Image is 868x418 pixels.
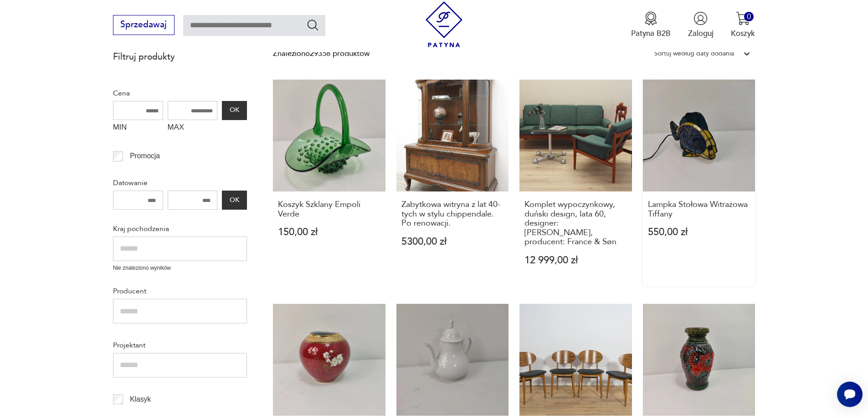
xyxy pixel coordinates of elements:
[643,80,755,287] a: Lampka Stołowa Witrażowa TiffanyLampka Stołowa Witrażowa Tiffany550,00 zł
[278,200,380,219] h3: Koszyk Szklany Empoli Verde
[222,101,247,120] button: OK
[648,200,750,219] h3: Lampka Stołowa Witrażowa Tiffany
[644,11,658,25] img: Ikona medalu
[273,80,385,287] a: Koszyk Szklany Empoli VerdeKoszyk Szklany Empoli Verde150,00 zł
[113,285,247,297] p: Producent
[688,11,714,39] button: Zaloguj
[113,15,175,35] button: Sprzedawaj
[631,11,671,39] button: Patyna B2B
[731,11,755,39] button: 0Koszyk
[421,1,467,47] img: Patyna - sklep z meblami i dekoracjami vintage
[693,11,708,25] img: Ikonka użytkownika
[113,339,247,351] p: Projektant
[273,48,370,60] div: Znaleziono 29358 produktów
[688,28,714,39] p: Zaloguj
[519,80,632,287] a: Komplet wypoczynkowy, duński design, lata 60, designer: Grete Jalk, producent: France & SønKomple...
[654,48,734,60] div: Sortuj według daty dodania
[113,264,247,272] p: Nie znaleziono wyników
[130,393,151,405] p: Klasyk
[130,150,160,162] p: Promocja
[744,12,754,21] div: 0
[524,256,627,265] p: 12 999,00 zł
[113,120,163,137] label: MIN
[278,227,380,237] p: 150,00 zł
[631,28,671,39] p: Patyna B2B
[837,382,863,407] iframe: Smartsupp widget button
[113,22,175,29] a: Sprzedawaj
[731,28,755,39] p: Koszyk
[736,11,750,25] img: Ikona koszyka
[113,223,247,235] p: Kraj pochodzenia
[168,120,218,137] label: MAX
[396,80,509,287] a: Zabytkowa witryna z lat 40-tych w stylu chippendale. Po renowacji.Zabytkowa witryna z lat 40-tych...
[113,51,247,63] p: Filtruj produkty
[113,87,247,99] p: Cena
[401,200,504,228] h3: Zabytkowa witryna z lat 40-tych w stylu chippendale. Po renowacji.
[524,200,627,247] h3: Komplet wypoczynkowy, duński design, lata 60, designer: [PERSON_NAME], producent: France & Søn
[631,11,671,39] a: Ikona medaluPatyna B2B
[222,191,247,210] button: OK
[113,177,247,189] p: Datowanie
[401,237,504,247] p: 5300,00 zł
[306,18,319,31] button: Szukaj
[648,227,750,237] p: 550,00 zł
